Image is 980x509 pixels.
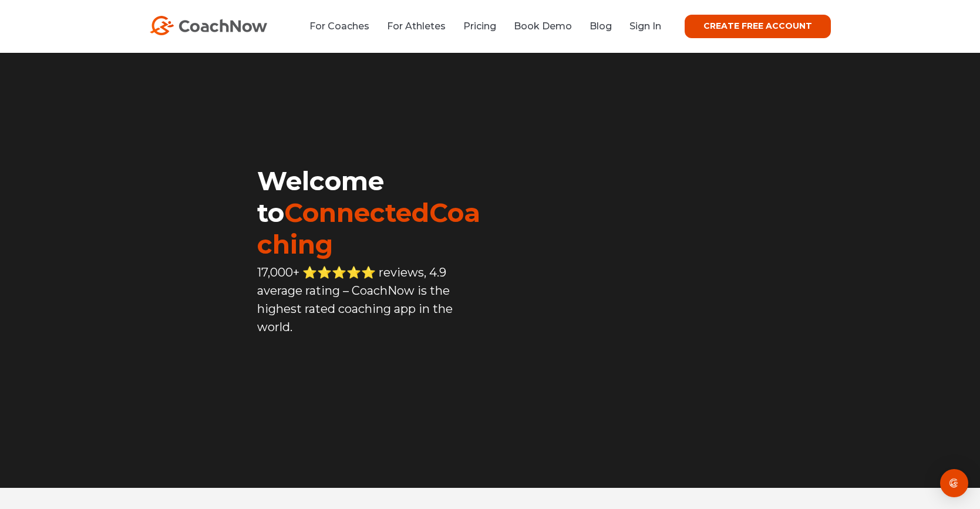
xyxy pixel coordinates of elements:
a: Book Demo [514,21,572,32]
a: Blog [590,21,612,32]
iframe: Embedded CTA [257,362,490,397]
a: Pricing [463,21,496,32]
a: CREATE FREE ACCOUNT [685,15,831,38]
a: Sign In [629,21,661,32]
span: 17,000+ ⭐️⭐️⭐️⭐️⭐️ reviews, 4.9 average rating – CoachNow is the highest rated coaching app in th... [257,265,453,334]
img: CoachNow Logo [150,16,267,35]
div: Open Intercom Messenger [940,469,968,497]
a: For Athletes [387,21,446,32]
h1: Welcome to [257,165,490,260]
a: For Coaches [309,21,369,32]
span: ConnectedCoaching [257,197,480,260]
